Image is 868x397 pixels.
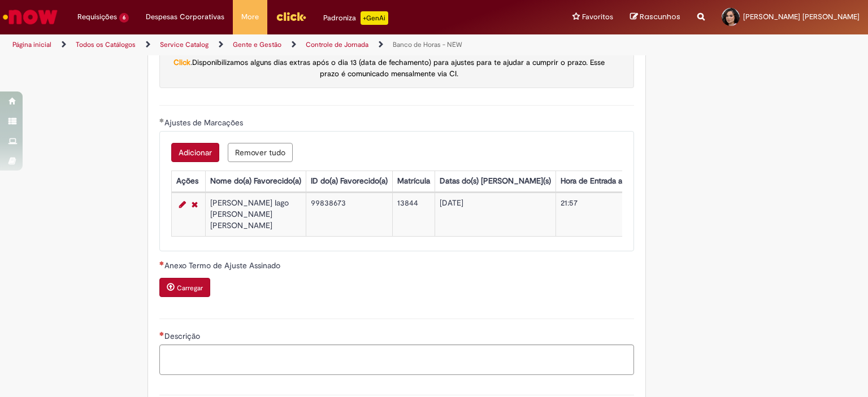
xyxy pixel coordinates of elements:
span: 6 [119,13,129,23]
button: Carregar anexo de Anexo Termo de Ajuste Assinado Required [159,278,210,297]
span: Anexo Termo de Ajuste Assinado [164,260,283,271]
textarea: Descrição [159,344,634,375]
a: Rascunhos [630,12,680,23]
td: [DATE] [435,193,555,236]
span: More [241,11,259,23]
td: 13844 [392,193,435,236]
a: Editar Linha 1 [176,198,189,211]
th: Nome do(a) Favorecido(a) [205,171,306,191]
th: ID do(a) Favorecido(a) [306,171,392,191]
span: Para realizar a correção das irregularidades do seu ponto do período que está em aberto (dia 14 a... [170,46,608,56]
span: Necessários [159,331,164,336]
td: 21:57 [555,193,705,236]
a: Banco de Horas - NEW [393,40,462,49]
th: Hora de Entrada a ser ajustada no ponto [555,171,705,191]
small: Carregar [177,283,203,293]
span: Requisições [77,11,117,23]
span: Despesas Corporativas [146,11,224,23]
a: Service Catalog [160,40,209,49]
td: [PERSON_NAME] Iago [PERSON_NAME] [PERSON_NAME] [205,193,306,236]
a: Click [173,58,190,67]
a: Controle de Jornada [306,40,368,49]
span: Necessários [159,261,164,265]
a: Página inicial [12,40,51,49]
td: 99838673 [306,193,392,236]
span: Obrigatório Preenchido [159,118,164,123]
button: Add a row for Ajustes de Marcações [171,143,219,162]
span: Rascunhos [640,11,680,22]
span: Descrição [164,331,202,341]
a: Gente e Gestão [233,40,281,49]
div: Padroniza [323,11,388,25]
button: Remove all rows for Ajustes de Marcações [228,143,293,162]
a: Todos os Catálogos [76,40,136,49]
a: Remover linha 1 [189,198,201,211]
p: +GenAi [361,11,388,25]
th: Matrícula [392,171,435,191]
span: Disponibilizamos alguns dias extras após o dia 13 (data de fechamento) para ajustes para te ajuda... [192,58,605,78]
img: click_logo_yellow_360x200.png [276,8,306,25]
span: Favoritos [582,11,613,23]
span: Ajustes de Marcações [164,117,245,128]
img: ServiceNow [1,6,59,28]
th: Datas do(s) [PERSON_NAME](s) [435,171,555,191]
span: . [170,46,608,78]
th: Ações [171,171,205,191]
ul: Trilhas de página [8,34,570,55]
span: [PERSON_NAME] [PERSON_NAME] [743,12,860,21]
